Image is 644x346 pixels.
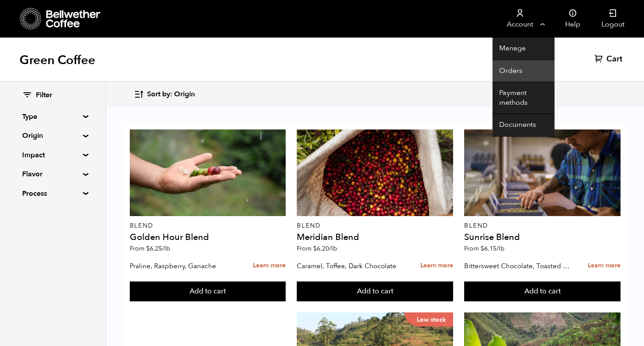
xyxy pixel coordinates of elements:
span: From [297,244,337,253]
summary: Origin [22,130,83,141]
bdi: 6.20 [313,244,337,253]
summary: Impact [22,150,83,160]
bdi: 6.15 [481,244,504,253]
a: Documents [493,114,555,137]
span: Sort by: Origin [147,90,195,99]
span: /lb [329,244,337,253]
p: Caramel, Toffee, Dark Chocolate [297,259,403,273]
span: /lb [162,244,170,253]
a: Learn more [588,256,621,275]
a: Learn more [420,256,453,275]
button: Add to cart [297,281,453,302]
button: Add to cart [130,281,286,302]
a: Cart [594,54,625,65]
span: $ [146,244,150,253]
span: Filter [36,91,52,100]
span: $ [481,244,484,253]
p: Bittersweet Chocolate, Toasted Marshmallow, Candied Orange, Praline [464,259,570,273]
p: Blend [464,223,621,229]
summary: Flavor [22,169,83,179]
span: From [130,244,170,253]
a: Orders [493,60,555,83]
a: Manage [493,38,555,60]
span: From [464,244,504,253]
p: Low stock [404,312,453,327]
h4: Golden Hour Blend [130,233,286,242]
a: Learn more [253,256,286,275]
summary: Process [22,188,83,199]
a: Payment methods [493,82,555,114]
h4: Sunrise Blend [464,233,621,242]
p: Praline, Raspberry, Ganache [130,259,236,273]
bdi: 6.25 [146,244,170,253]
p: Blend [130,223,286,229]
span: Cart [606,54,622,65]
p: Blend [297,223,453,229]
h1: Green Coffee [19,52,95,68]
summary: Type [22,111,83,122]
button: Sort by: Origin [134,84,195,105]
span: /lb [497,244,504,253]
h4: Meridian Blend [297,233,453,242]
button: Add to cart [464,281,621,302]
span: $ [313,244,317,253]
